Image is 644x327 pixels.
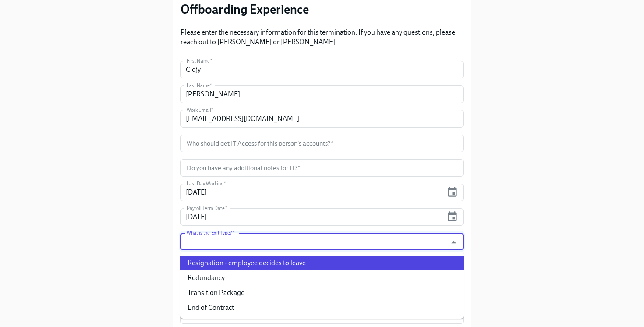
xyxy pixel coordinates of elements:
button: Close [447,235,460,249]
li: End of Contract [180,300,464,315]
li: Redundancy [180,270,464,285]
input: MM/DD/YYYY [180,208,443,226]
input: MM/DD/YYYY [180,184,443,201]
h3: Offboarding Experience [180,1,309,17]
li: Transition Package [180,285,464,300]
li: Resignation - employee decides to leave [180,256,464,270]
p: Please enter the necessary information for this termination. If you have any questions, please re... [180,28,464,47]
